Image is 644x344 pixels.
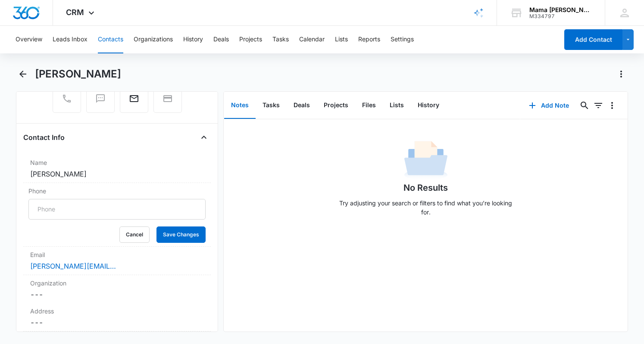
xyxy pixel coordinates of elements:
[317,92,355,119] button: Projects
[30,158,204,167] label: Name
[391,26,414,53] button: Settings
[213,26,229,53] button: Deals
[564,29,622,50] button: Add Contact
[35,68,121,81] h1: [PERSON_NAME]
[16,26,42,53] button: Overview
[358,26,380,53] button: Reports
[30,261,116,271] a: [PERSON_NAME][EMAIL_ADDRESS][PERSON_NAME][DOMAIN_NAME]
[28,186,206,195] label: Phone
[30,289,204,300] dd: ---
[23,132,65,143] h4: Contact Info
[335,198,516,217] p: Try adjusting your search or filters to find what you’re looking for.
[120,98,148,105] a: Email
[197,130,211,144] button: Close
[183,26,203,53] button: History
[529,13,592,19] div: account id
[23,155,211,183] div: Name[PERSON_NAME]
[614,67,628,81] button: Actions
[120,84,148,113] button: Email
[98,26,123,53] button: Contacts
[30,250,204,259] label: Email
[53,26,88,53] button: Leads Inbox
[23,275,211,303] div: Organization---
[605,99,619,112] button: Overflow Menu
[30,169,204,179] dd: [PERSON_NAME]
[411,92,446,119] button: History
[299,26,325,53] button: Calendar
[256,92,287,119] button: Tasks
[239,26,262,53] button: Projects
[23,303,211,332] div: Address---
[520,95,578,116] button: Add Note
[134,26,173,53] button: Organizations
[529,6,592,13] div: account name
[16,67,29,81] button: Back
[383,92,411,119] button: Lists
[403,181,448,194] h1: No Results
[404,138,447,181] img: No Data
[224,92,256,119] button: Notes
[30,279,204,288] label: Organization
[30,317,204,328] dd: ---
[28,199,206,220] input: Phone
[591,99,605,112] button: Filters
[287,92,317,119] button: Deals
[355,92,383,119] button: Files
[30,307,204,316] label: Address
[578,99,591,112] button: Search...
[272,26,289,53] button: Tasks
[156,226,206,243] button: Save Changes
[119,226,150,243] button: Cancel
[23,247,211,275] div: Email[PERSON_NAME][EMAIL_ADDRESS][PERSON_NAME][DOMAIN_NAME]
[335,26,348,53] button: Lists
[66,8,84,17] span: CRM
